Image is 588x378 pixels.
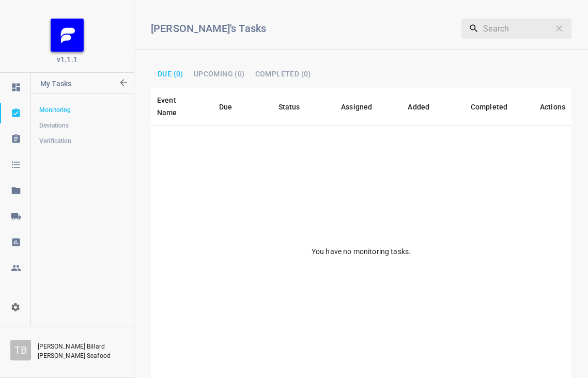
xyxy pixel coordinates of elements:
div: T B [10,340,31,360]
div: Due [219,101,232,113]
button: Completed (0) [251,67,315,81]
span: Due [219,101,245,113]
span: Completed (0) [255,70,311,77]
a: Monitoring [31,100,133,120]
button: Upcoming (0) [190,67,249,81]
svg: Search [469,23,479,34]
a: Verification [31,131,133,151]
span: Added [408,101,443,113]
span: v1.1.1 [57,54,78,65]
a: Deviations [31,115,133,136]
div: Assigned [341,101,372,113]
span: Verification [39,136,125,146]
p: My Tasks [40,73,117,98]
h6: [PERSON_NAME]'s Tasks [151,20,420,37]
span: Deviations [39,120,125,131]
span: Assigned [341,101,385,113]
div: Completed [471,101,507,113]
div: Added [408,101,429,113]
div: Event Name [157,94,193,119]
img: FB_Logo_Reversed_RGB_Icon.895fbf61.png [51,19,84,52]
span: Completed [471,101,521,113]
input: Search [483,18,550,39]
p: [PERSON_NAME] Billard [38,342,123,351]
span: Due (0) [158,70,183,77]
div: Status [278,101,300,113]
span: Upcoming (0) [194,70,245,77]
span: Status [278,101,314,113]
button: Due (0) [153,67,188,81]
p: [PERSON_NAME] Seafood [38,351,120,360]
span: Event Name [157,94,207,119]
span: Monitoring [39,105,125,115]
